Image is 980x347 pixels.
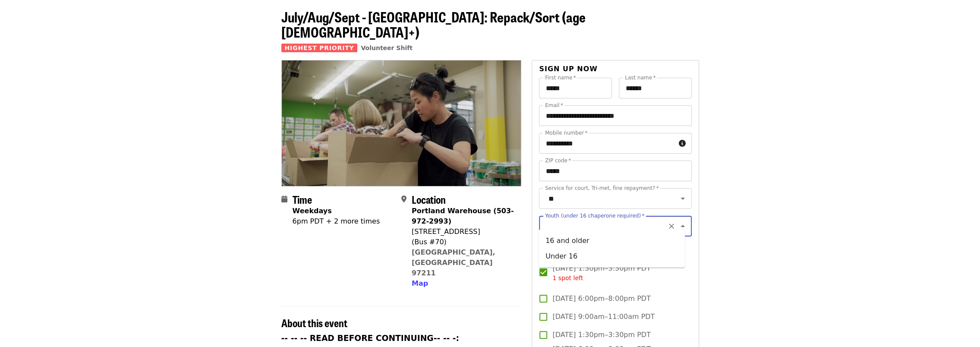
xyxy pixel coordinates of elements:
[281,195,287,203] i: calendar icon
[619,78,692,98] input: Last name
[677,192,689,205] button: Open
[412,207,514,225] strong: Portland Warehouse (503-972-2993)
[552,330,650,340] span: [DATE] 1:30pm–3:30pm PDT
[545,186,659,191] label: Service for court, Tri-met, fine repayment?
[552,274,583,281] span: 1 spot left
[281,315,347,330] span: About this event
[545,75,576,80] label: First name
[539,78,612,98] input: First name
[539,249,685,264] li: Under 16
[412,227,514,237] div: [STREET_ADDRESS]
[539,65,598,73] span: Sign up now
[293,207,332,215] strong: Weekdays
[361,44,413,51] a: Volunteer Shift
[679,139,686,148] i: circle-info icon
[412,248,495,277] a: [GEOGRAPHIC_DATA], [GEOGRAPHIC_DATA] 97211
[281,6,586,42] span: July/Aug/Sept - [GEOGRAPHIC_DATA]: Repack/Sort (age [DEMOGRAPHIC_DATA]+)
[545,103,563,108] label: Email
[293,192,312,207] span: Time
[412,278,428,289] button: Map
[539,161,691,181] input: ZIP code
[281,334,459,343] strong: -- -- -- READ BEFORE CONTINUING-- -- -:
[412,279,428,287] span: Map
[539,233,685,249] li: 16 and older
[625,75,655,80] label: Last name
[552,263,650,283] span: [DATE] 1:30pm–3:30pm PDT
[665,220,677,232] button: Clear
[545,213,644,218] label: Youth (under 16 chaperone required)
[545,158,571,163] label: ZIP code
[412,237,514,247] div: (Bus #70)
[412,192,446,207] span: Location
[545,130,587,136] label: Mobile number
[401,195,406,203] i: map-marker-alt icon
[539,133,675,154] input: Mobile number
[293,216,380,227] div: 6pm PDT + 2 more times
[677,220,689,232] button: Close
[552,293,650,304] span: [DATE] 6:00pm–8:00pm PDT
[281,44,358,52] span: Highest Priority
[552,312,655,322] span: [DATE] 9:00am–11:00am PDT
[282,60,521,186] img: July/Aug/Sept - Portland: Repack/Sort (age 8+) organized by Oregon Food Bank
[539,105,691,126] input: Email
